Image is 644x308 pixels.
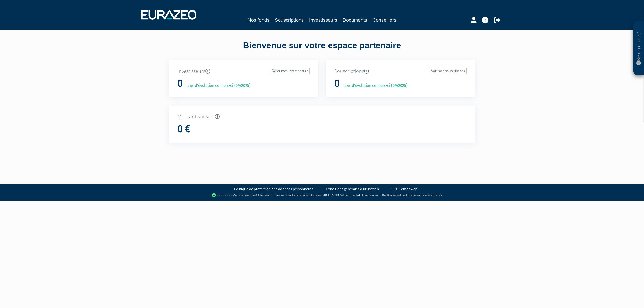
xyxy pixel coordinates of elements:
[334,68,467,75] p: Souscriptions
[244,193,256,197] a: Lemonway
[275,16,304,24] a: Souscriptions
[5,193,639,198] div: - Agent de (établissement de paiement dont le siège social est situé au [STREET_ADDRESS], agréé p...
[165,39,479,60] div: Bienvenue sur votre espace partenaire
[141,10,196,20] img: 1732889491-logotype_eurazeo_blanc_rvb.png
[234,186,313,192] a: Politique de protection des données personnelles
[248,16,269,24] a: Nos fonds
[177,68,310,75] p: Investisseurs
[326,186,379,192] a: Conditions générales d'utilisation
[177,113,467,120] p: Montant souscrit
[270,68,310,74] a: Gérer mes investisseurs
[343,16,367,24] a: Documents
[212,193,232,198] img: logo-lemonway.png
[430,68,467,74] a: Voir mes souscriptions
[391,186,417,192] a: CGU Lemonway
[636,24,642,73] p: Besoin d'aide ?
[309,16,337,24] a: Investisseurs
[400,193,442,197] a: Registre des agents financiers (Regafi)
[184,83,250,89] p: pas d'évolution ce mois-ci (09/2025)
[334,78,340,89] h1: 0
[177,123,190,135] h1: 0 €
[372,16,396,24] a: Conseillers
[341,83,407,89] p: pas d'évolution ce mois-ci (09/2025)
[177,78,183,89] h1: 0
